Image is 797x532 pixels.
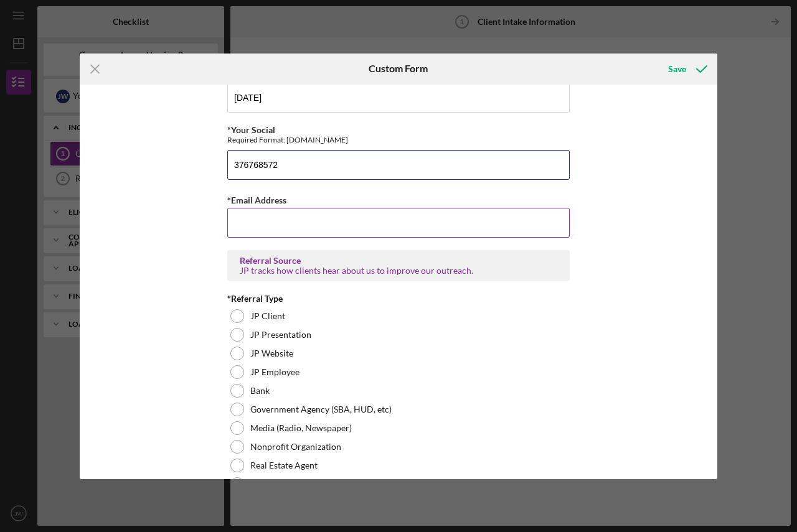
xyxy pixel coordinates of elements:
[227,195,286,205] label: *Email Address
[250,330,311,340] label: JP Presentation
[250,460,318,470] label: Real Estate Agent
[250,404,392,414] label: Government Agency (SBA, HUD, etc)
[250,311,285,321] label: JP Client
[668,57,686,82] div: Save
[250,386,270,396] label: Bank
[250,367,299,377] label: JP Employee
[250,442,341,452] label: Nonprofit Organization
[240,266,557,276] div: JP tracks how clients hear about us to improve our outreach.
[240,256,557,266] div: Referral Source
[227,124,275,135] label: *Your Social
[250,423,352,433] label: Media (Radio, Newspaper)
[227,294,570,304] div: *Referral Type
[227,135,570,144] div: Required Format: [DOMAIN_NAME]
[369,63,428,74] h6: Custom Form
[656,57,717,82] button: Save
[250,348,293,358] label: JP Website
